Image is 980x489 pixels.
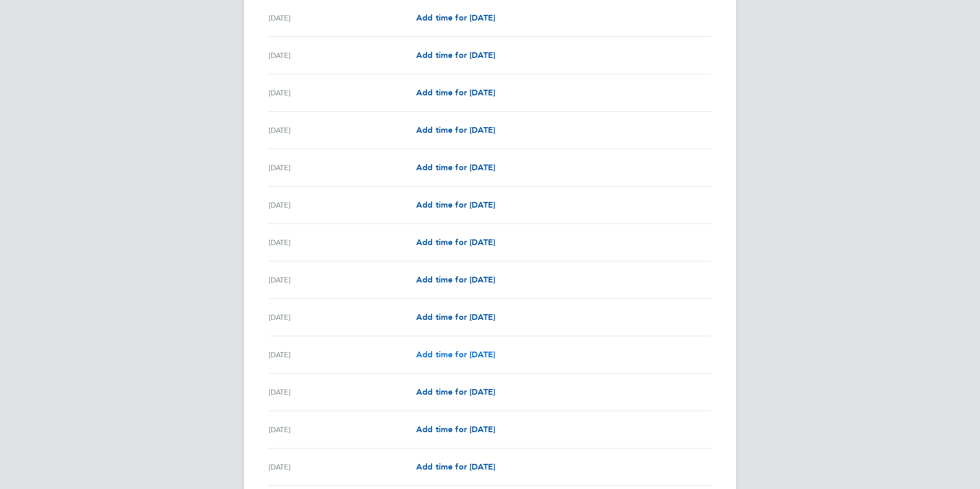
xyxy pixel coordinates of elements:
a: Add time for [DATE] [416,386,495,398]
span: Add time for [DATE] [416,387,495,397]
span: Add time for [DATE] [416,312,495,322]
span: Add time for [DATE] [416,275,495,284]
div: [DATE] [269,386,416,398]
div: [DATE] [269,423,416,436]
span: Add time for [DATE] [416,88,495,97]
div: [DATE] [269,311,416,323]
div: [DATE] [269,349,416,361]
a: Add time for [DATE] [416,124,495,136]
a: Add time for [DATE] [416,49,495,62]
span: Add time for [DATE] [416,200,495,210]
a: Add time for [DATE] [416,161,495,174]
span: Add time for [DATE] [416,125,495,135]
a: Add time for [DATE] [416,12,495,24]
a: Add time for [DATE] [416,461,495,473]
div: [DATE] [269,124,416,136]
a: Add time for [DATE] [416,311,495,323]
div: [DATE] [269,199,416,211]
a: Add time for [DATE] [416,423,495,436]
span: Add time for [DATE] [416,13,495,23]
div: [DATE] [269,12,416,24]
a: Add time for [DATE] [416,274,495,286]
span: Add time for [DATE] [416,424,495,434]
span: Add time for [DATE] [416,162,495,172]
span: Add time for [DATE] [416,462,495,472]
div: [DATE] [269,49,416,62]
div: [DATE] [269,274,416,286]
div: [DATE] [269,461,416,473]
div: [DATE] [269,236,416,249]
a: Add time for [DATE] [416,199,495,211]
span: Add time for [DATE] [416,50,495,60]
a: Add time for [DATE] [416,236,495,249]
span: Add time for [DATE] [416,350,495,359]
a: Add time for [DATE] [416,87,495,99]
span: Add time for [DATE] [416,237,495,247]
div: [DATE] [269,161,416,174]
a: Add time for [DATE] [416,349,495,361]
div: [DATE] [269,87,416,99]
